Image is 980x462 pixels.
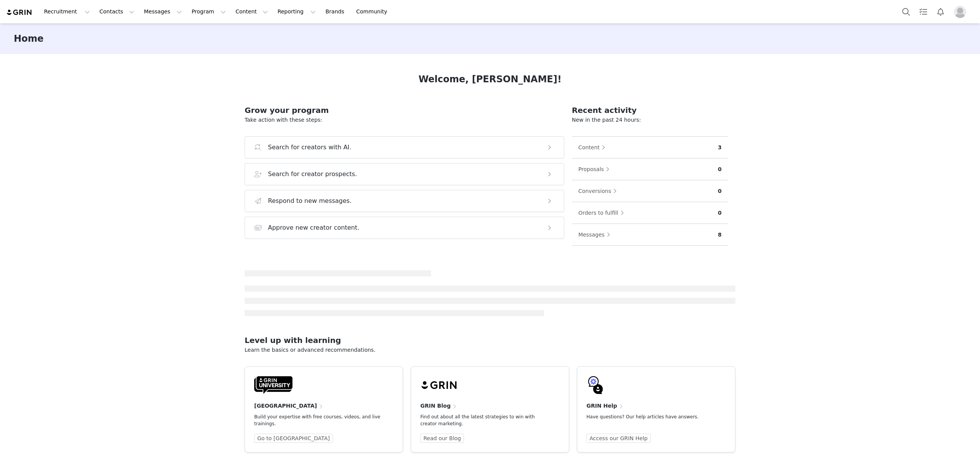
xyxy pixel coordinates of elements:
[572,116,728,124] p: New in the past 24 hours:
[268,143,351,152] h3: Search for creators with AI.
[578,163,614,175] button: Proposals
[420,434,464,443] a: Read our Blog
[245,217,564,239] button: Approve new creator content.
[586,376,605,394] img: GRIN-help-icon.svg
[187,3,230,20] button: Program
[578,207,628,219] button: Orders to fulfill
[586,402,617,410] h4: GRIN Help
[268,196,352,206] h3: Respond to new messages.
[718,187,722,195] p: 0
[245,346,735,354] p: Learn the basics or advanced recommendations.
[6,9,33,16] img: grin logo
[245,335,735,346] h2: Level up with learning
[578,229,614,241] button: Messages
[268,170,357,179] h3: Search for creator prospects.
[718,165,722,173] p: 0
[572,104,728,116] h2: Recent activity
[418,72,562,86] h1: Welcome, [PERSON_NAME]!
[915,3,932,20] a: Tasks
[586,413,714,420] p: Have questions? Our help articles have answers.
[949,6,974,18] button: Profile
[420,376,459,394] img: grin-logo-black.svg
[245,116,564,124] p: Take action with these steps:
[95,3,139,20] button: Contacts
[578,141,609,153] button: Content
[254,434,333,443] a: Go to [GEOGRAPHIC_DATA]
[420,413,547,427] p: Find out about all the latest strategies to win with creator marketing.
[245,163,564,185] button: Search for creator prospects.
[245,190,564,212] button: Respond to new messages.
[14,32,44,46] h3: Home
[420,402,451,410] h4: GRIN Blog
[139,3,186,20] button: Messages
[586,434,651,443] a: Access our GRIN Help
[273,3,320,20] button: Reporting
[254,402,317,410] h4: [GEOGRAPHIC_DATA]
[254,413,381,427] p: Build your expertise with free courses, videos, and live trainings.
[268,223,359,232] h3: Approve new creator content.
[254,376,292,394] img: GRIN-University-Logo-Black.svg
[718,144,722,152] p: 3
[718,209,722,217] p: 0
[954,6,966,18] img: placeholder-profile.jpg
[352,3,395,20] a: Community
[321,3,351,20] a: Brands
[231,3,273,20] button: Content
[718,231,722,239] p: 8
[898,3,915,20] button: Search
[39,3,95,20] button: Recruitment
[245,136,564,158] button: Search for creators with AI.
[245,104,564,116] h2: Grow your program
[578,185,621,197] button: Conversions
[932,3,949,20] button: Notifications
